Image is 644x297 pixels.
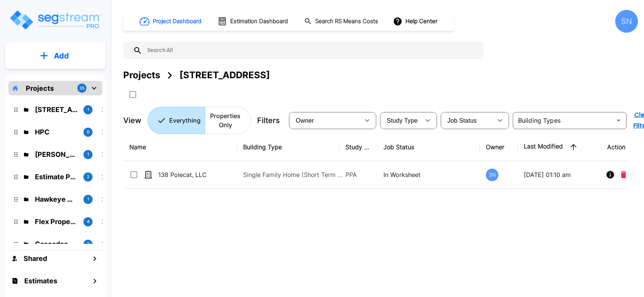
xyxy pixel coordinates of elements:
[26,83,54,93] p: Projects
[148,107,205,134] button: Everything
[24,253,47,264] h1: Shared
[315,17,378,26] h1: Search RS Means Costs
[237,133,339,161] th: Building Type
[205,107,251,134] button: Properties Only
[387,117,418,124] span: Study Type
[35,216,77,227] p: Flex Properties
[123,133,237,161] th: Name
[142,42,480,59] input: Search All
[382,110,420,131] div: Select
[377,133,480,161] th: Job Status
[613,115,624,126] button: Open
[291,110,360,131] div: Select
[54,50,69,62] p: Add
[448,117,477,124] span: Job Status
[518,133,601,161] th: Last Modified
[87,129,90,135] p: 0
[230,17,288,26] h1: Estimation Dashboard
[153,17,201,26] h1: Project Dashboard
[35,172,77,182] p: Estimate Property
[179,68,270,82] div: [STREET_ADDRESS]
[35,127,77,137] p: HPC
[301,14,382,29] button: Search RS Means Costs
[137,13,206,30] button: Project Dashboard
[515,115,612,126] input: Building Types
[148,107,251,134] div: Platform
[391,14,440,28] button: Help Center
[87,106,89,113] p: 1
[35,239,77,249] p: Cascades Cover Two LLC
[9,9,102,31] img: Logo
[296,117,314,124] span: Owner
[125,87,140,102] button: SelectAll
[87,196,89,202] p: 1
[158,170,234,179] p: 138 Polecat, LLC
[603,167,618,182] button: Info
[346,170,371,179] p: PPA
[209,111,242,130] p: Properties Only
[24,276,57,286] h1: Estimates
[615,10,638,33] div: SN
[486,169,498,181] div: SN
[87,151,89,158] p: 1
[123,68,160,82] div: Projects
[79,85,85,92] p: 35
[257,115,280,126] p: Filters
[87,174,90,180] p: 2
[383,170,474,179] p: In Worksheet
[243,170,346,179] p: Single Family Home (Short Term Residential Rental), Single Family Home Site
[618,167,629,182] button: Delete
[480,133,518,161] th: Owner
[169,116,201,125] p: Everything
[35,194,77,204] p: Hawkeye Medical LLC
[35,104,77,115] p: 138 Polecat Lane
[123,115,141,126] p: View
[87,241,90,247] p: 2
[339,133,377,161] th: Study Type
[5,45,105,67] button: Add
[35,149,77,160] p: Kessler Rental
[215,13,292,29] button: Estimation Dashboard
[442,110,492,131] div: Select
[87,218,90,225] p: 4
[524,170,595,179] p: [DATE] 01:10 am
